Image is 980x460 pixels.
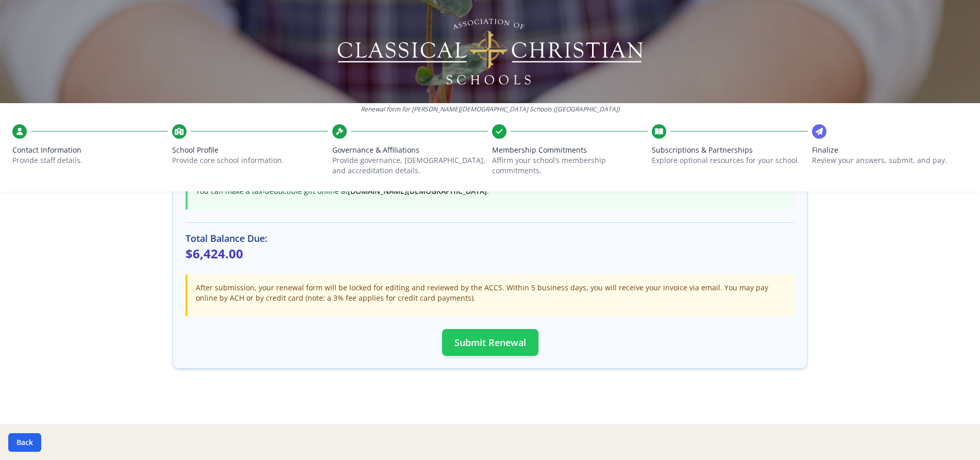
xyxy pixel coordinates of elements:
[442,329,538,356] button: Submit Renewal
[8,433,41,452] button: Back
[172,155,328,166] p: Provide core school information.
[652,155,807,166] p: Explore optional resources for your school.
[12,155,168,166] p: Provide staff details.
[492,145,648,155] span: Membership Commitments
[492,155,648,176] p: Affirm your school’s membership commitments.
[185,231,795,245] h3: Total Balance Due:
[185,245,795,262] p: $6,424.00
[812,155,968,166] p: Review your answers, submit, and pay.
[172,145,328,155] span: School Profile
[196,283,786,303] p: After submission, your renewal form will be locked for editing and reviewed by the ACCS. Within 5...
[332,155,488,176] p: Provide governance, [DEMOGRAPHIC_DATA], and accreditation details.
[652,145,807,155] span: Subscriptions & Partnerships
[812,145,968,155] span: Finalize
[336,15,645,88] img: Logo
[12,145,168,155] span: Contact Information
[332,145,488,155] span: Governance & Affiliations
